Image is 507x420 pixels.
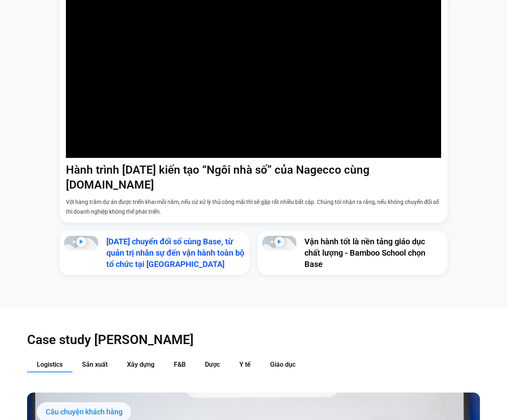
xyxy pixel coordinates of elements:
span: Xây dựng [127,361,154,368]
a: [DATE] chuyển đổi số cùng Base, từ quản trị nhân sự đến vận hành toàn bộ tổ chức tại [GEOGRAPHIC_... [106,237,244,269]
h2: Case study [PERSON_NAME] [27,332,480,348]
div: Phát video [275,237,285,250]
span: Dược [205,361,220,368]
div: Phát video [76,237,87,250]
span: F&B [174,361,186,368]
span: Logistics [37,361,63,368]
span: Sản xuất [82,361,108,368]
a: Vận hành tốt là nền tảng giáo dục chất lượng - Bamboo School chọn Base [304,237,425,269]
span: Y tế [239,361,251,368]
p: Với hàng trăm dự án được triển khai mỗi năm, nếu cứ xử lý thủ công mãi thì sẽ gặp rất nhiều bất c... [66,197,441,216]
a: Hành trình [DATE] kiến tạo “Ngôi nhà số” của Nagecco cùng [DOMAIN_NAME] [66,163,370,191]
span: Giáo dục [270,361,296,368]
